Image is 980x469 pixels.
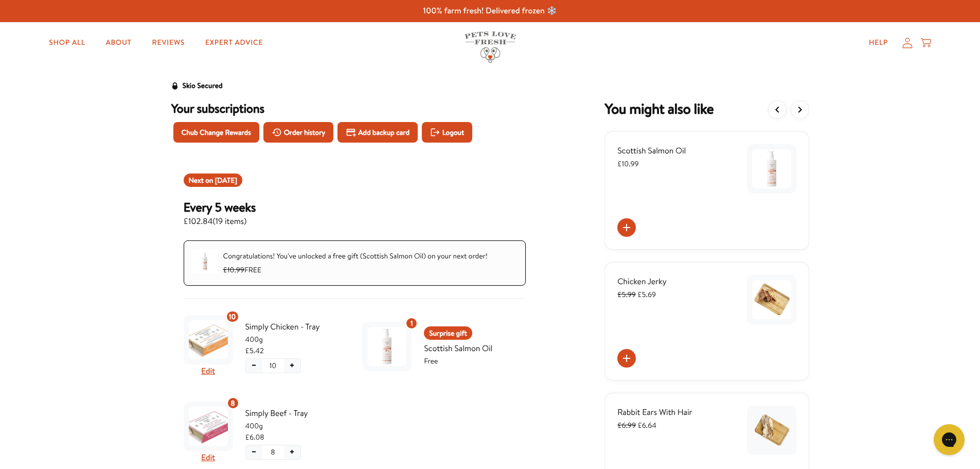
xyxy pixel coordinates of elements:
s: £10.99 [223,265,244,275]
span: 10 [270,360,277,371]
span: Order history [284,127,326,138]
div: Subscription for 19 items with cost £102.84. Renews Every 5 weeks [184,199,526,228]
span: £6.64 [617,420,656,430]
button: Chub Change Rewards [173,122,259,143]
button: View more items [791,100,809,119]
img: Scottish Salmon Oil [752,149,791,188]
span: 10 [229,311,236,322]
a: Skio Secured [171,80,223,100]
span: Add backup card [358,127,409,138]
span: Aug 14, 2025 (Europe/London) [215,175,237,185]
span: Scottish Salmon Oil [617,145,686,157]
button: Edit [201,451,215,464]
a: Expert Advice [197,32,271,53]
span: Chub Change Rewards [182,127,251,138]
span: 8 [230,397,235,409]
span: £10.99 [617,159,638,169]
s: £6.99 [617,420,636,430]
a: Reviews [144,32,193,53]
div: 8 units of item: Simply Beef - Tray [227,397,239,409]
span: £5.69 [617,289,656,300]
span: £5.42 [245,345,264,356]
img: Simply Chicken - Tray [189,320,228,359]
span: Surprise gift [429,327,467,339]
span: Scottish Salmon Oil [424,342,526,355]
iframe: Gorgias live chat messenger [929,421,970,459]
span: Simply Beef - Tray [245,407,347,420]
div: Shipment 2025-08-14T13:14:58.429+00:00 [184,173,242,187]
span: Logout [442,127,464,138]
button: Increase quantity [284,359,300,373]
button: Decrease quantity [246,445,262,459]
img: Pets Love Fresh [465,31,516,63]
span: Chicken Jerky [617,276,667,287]
h3: Every 5 weeks [184,199,256,215]
button: Increase quantity [284,445,300,459]
span: Next on [189,175,237,185]
div: Subscription product: Simply Chicken - Tray [184,311,347,382]
button: Decrease quantity [246,359,262,373]
div: 10 units of item: Simply Chicken - Tray [226,310,239,323]
div: Skio Secured [183,80,223,92]
div: Subscription product: Scottish Salmon Oil [362,311,526,382]
img: Simply Beef - Tray [189,407,228,446]
button: Logout [422,122,472,143]
span: Free [424,355,438,367]
a: Help [861,32,896,53]
img: Chicken Jerky [752,280,791,319]
img: Scottish Salmon Oil [367,327,406,366]
span: £6.08 [245,431,264,443]
button: Order history [263,122,334,143]
svg: Security [171,82,179,90]
a: Shop All [41,32,93,53]
button: View previous items [768,100,787,119]
span: 400g [245,420,347,431]
span: 1 [411,318,413,329]
div: 1 units of item: Scottish Salmon Oil [405,317,418,329]
a: About [97,32,139,53]
div: Subscription product: Simply Beef - Tray [184,397,347,468]
img: Rabbit Ears With Hair [752,411,791,450]
span: Rabbit Ears With Hair [617,407,692,418]
h3: Your subscriptions [171,100,538,116]
s: £5.99 [617,289,636,300]
span: 8 [271,446,275,458]
span: 400g [245,334,347,345]
span: Simply Chicken - Tray [245,320,347,334]
span: £102.84 ( 19 items ) [184,215,256,228]
h2: You might also want to add a one time order to your subscription. [604,100,714,119]
span: Congratulations! You've unlocked a free gift (Scottish Salmon Oil) on your next order! FREE [223,251,488,275]
button: Add backup card [337,122,418,143]
button: Edit [201,364,215,378]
